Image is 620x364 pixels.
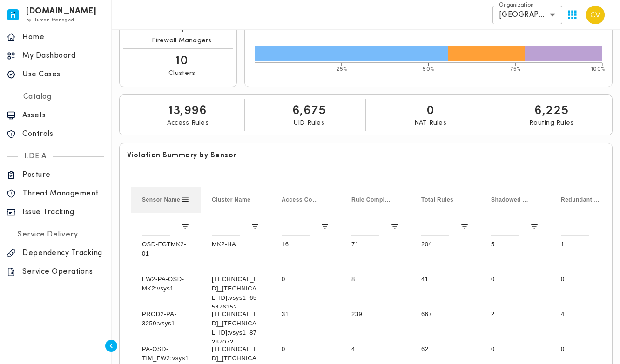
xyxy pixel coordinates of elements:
[142,196,180,203] span: Sensor Name
[212,310,259,347] p: [TECHNICAL_ID]_[TECHNICAL_ID]:vsys1_87287072
[421,310,469,319] p: 667
[282,310,329,319] p: 31
[22,267,105,276] p: Service Operations
[22,170,105,180] p: Posture
[491,196,530,203] span: Shadowed Rules
[421,196,453,203] span: Total Rules
[561,344,608,354] p: 0
[168,102,207,119] p: 13,996
[292,102,326,119] p: 6,675
[530,222,539,230] button: Open Filter Menu
[22,208,105,217] p: Issue Tracking
[22,33,105,42] p: Home
[351,310,399,319] p: 239
[7,9,19,20] img: invicta.io
[491,344,539,354] p: 0
[142,310,189,328] p: PROD2-PA-3250:vsys1
[351,217,379,236] input: Rule Compliance Violations Filter Input
[600,222,608,230] button: Open Filter Menu
[561,217,589,236] input: Redundant Rules Filter Input
[336,67,347,72] tspan: 25%
[491,240,539,249] p: 5
[167,119,209,128] p: Access Rules
[142,344,189,363] p: PA-OSD-TIM_FW2:vsys1
[423,67,434,72] tspan: 50%
[282,217,310,236] input: Access Compliance Violations Filter Input
[26,18,74,23] span: by Human Managed
[22,249,105,258] p: Dependency Tracking
[491,217,519,236] input: Shadowed Rules Filter Input
[561,310,608,319] p: 4
[282,275,329,284] p: 0
[282,240,329,249] p: 16
[321,222,329,230] button: Open Filter Menu
[11,230,84,239] p: Service Delivery
[168,69,195,78] p: Clusters
[294,119,324,128] p: UID Rules
[212,275,259,312] p: [TECHNICAL_ID]_[TECHNICAL_ID]:vsys1_655476352
[152,37,211,45] p: Firewall Managers
[460,222,469,230] button: Open Filter Menu
[22,111,105,120] p: Assets
[414,119,446,128] p: NAT Rules
[351,196,391,203] span: Rule Compliance Violations
[251,222,259,230] button: Open Filter Menu
[22,189,105,198] p: Threat Management
[421,344,469,354] p: 62
[561,240,608,249] p: 1
[510,67,521,72] tspan: 75%
[212,240,259,249] p: MK2-HA
[282,344,329,354] p: 0
[421,217,449,236] input: Total Rules Filter Input
[282,196,321,203] span: Access Compliance Violations
[561,275,608,284] p: 0
[17,92,58,101] p: Catalog
[18,152,53,161] p: I.DE.A
[351,240,399,249] p: 71
[26,8,97,15] h6: [DOMAIN_NAME]
[492,6,562,24] div: [GEOGRAPHIC_DATA]
[181,222,189,230] button: Open Filter Menu
[351,275,399,284] p: 8
[421,240,469,249] p: 204
[22,70,105,79] p: Use Cases
[529,119,573,128] p: Routing Rules
[127,151,605,160] h6: Violation Summary by Sensor
[22,51,105,61] p: My Dashboard
[591,67,605,72] tspan: 100%
[426,102,435,119] p: 0
[491,275,539,284] p: 0
[391,222,399,230] button: Open Filter Menu
[22,129,105,139] p: Controls
[175,53,188,69] p: 10
[491,310,539,319] p: 2
[561,196,600,203] span: Redundant Rules
[212,196,250,203] span: Cluster Name
[421,275,469,284] p: 41
[586,6,605,24] img: Carter Velasquez
[142,275,189,293] p: FW2-PA-OSD-MK2:vsys1
[582,2,608,28] button: User
[351,344,399,354] p: 4
[534,102,569,119] p: 6,225
[142,240,189,258] p: OSD-FGTMK2-01
[499,1,534,9] label: Organization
